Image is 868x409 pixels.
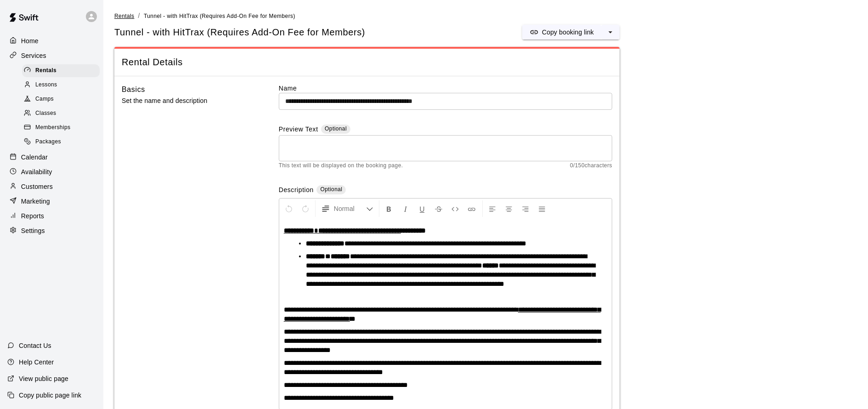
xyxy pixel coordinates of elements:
span: Memberships [35,123,70,132]
span: Rental Details [122,56,612,68]
span: Normal [334,204,366,213]
span: Rentals [114,13,135,19]
a: Camps [22,92,103,107]
span: Optional [320,186,342,193]
a: Calendar [7,150,96,164]
p: Marketing [21,197,50,206]
button: Copy booking link [522,25,601,40]
p: Help Center [19,358,54,367]
span: 0 / 150 characters [570,161,612,170]
p: Availability [21,167,52,176]
label: Name [279,84,612,93]
p: Reports [21,211,44,221]
a: Rentals [22,63,103,78]
div: Packages [22,136,100,148]
button: Format Bold [381,200,397,217]
h5: Tunnel - with HitTrax (Requires Add-On Fee for Members) [114,26,365,39]
button: Formatting Options [317,200,377,217]
p: Services [21,51,46,60]
span: This text will be displayed on the booking page. [279,161,403,170]
a: Settings [7,224,96,238]
button: Center Align [501,200,517,217]
div: Memberships [22,121,100,134]
div: Camps [22,93,100,106]
button: Left Align [485,200,500,217]
div: Rentals [22,64,100,77]
label: Description [279,185,314,196]
button: select merge strategy [601,25,620,40]
a: Services [7,49,96,62]
nav: breadcrumb [114,11,857,21]
p: Contact Us [19,341,51,350]
p: Settings [21,226,45,235]
button: Insert Code [447,200,463,217]
a: Memberships [22,121,103,135]
p: Copy public page link [19,391,81,400]
h6: Basics [122,84,145,96]
a: Availability [7,165,96,179]
a: Marketing [7,194,96,208]
a: Home [7,34,96,48]
p: View public page [19,374,68,383]
span: Optional [325,125,347,132]
button: Format Strikethrough [431,200,446,217]
span: Camps [35,95,54,104]
span: Tunnel - with HitTrax (Requires Add-On Fee for Members) [144,13,295,19]
p: Set the name and description [122,95,249,107]
div: split button [522,25,620,40]
span: Lessons [35,80,57,90]
a: Rentals [114,12,135,19]
a: Classes [22,107,103,121]
p: Home [21,36,39,45]
button: Insert Link [464,200,479,217]
button: Right Align [518,200,533,217]
p: Customers [21,182,53,191]
a: Lessons [22,78,103,92]
p: Copy booking link [542,28,594,37]
button: Redo [298,200,313,217]
button: Justify Align [534,200,550,217]
p: Calendar [21,153,48,162]
a: Reports [7,209,96,223]
li: / [138,11,140,21]
button: Format Underline [414,200,430,217]
a: Customers [7,180,96,193]
button: Format Italics [398,200,413,217]
span: Packages [35,137,61,147]
div: Classes [22,107,100,120]
a: Packages [22,135,103,149]
div: Lessons [22,79,100,91]
span: Rentals [35,66,56,75]
button: Undo [281,200,297,217]
label: Preview Text [279,125,318,135]
span: Classes [35,109,56,118]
